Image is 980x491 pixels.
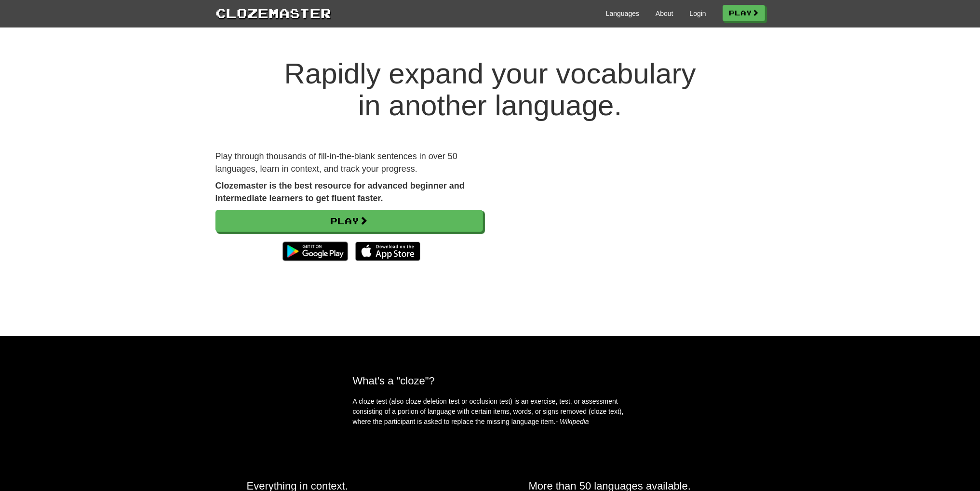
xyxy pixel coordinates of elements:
img: Get it on Google Play [278,237,352,266]
p: A cloze test (also cloze deletion test or occlusion test) is an exercise, test, or assessment con... [353,396,628,427]
a: Play [723,5,765,21]
strong: Clozemaster is the best resource for advanced beginner and intermediate learners to get fluent fa... [215,181,465,203]
a: About [656,9,673,18]
a: Play [215,210,483,232]
a: Languages [606,9,639,18]
h2: What's a "cloze"? [353,375,628,387]
p: Play through thousands of fill-in-the-blank sentences in over 50 languages, learn in context, and... [215,150,483,175]
img: Download_on_the_App_Store_Badge_US-UK_135x40-25178aeef6eb6b83b96f5f2d004eda3bffbb37122de64afbaef7... [355,242,420,261]
a: Login [689,9,706,18]
a: Clozemaster [215,4,331,22]
em: - Wikipedia [556,418,589,425]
